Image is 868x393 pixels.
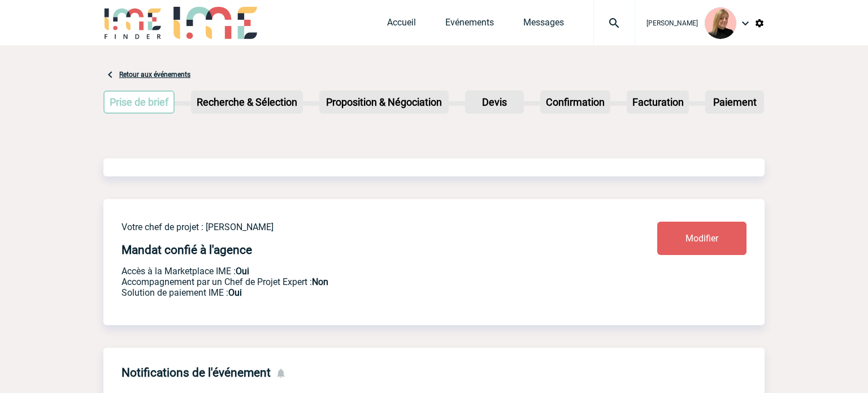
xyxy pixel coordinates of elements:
a: Accueil [387,17,416,33]
p: Prise de brief [105,92,173,113]
p: Paiement [706,92,763,113]
p: Conformité aux process achat client, Prise en charge de la facturation, Mutualisation de plusieur... [121,287,591,298]
h4: Mandat confié à l'agence [121,243,252,257]
img: 131233-0.png [705,7,736,39]
p: Prestation payante [121,277,591,287]
b: Non [312,277,328,287]
h4: Notifications de l'événement [121,366,271,379]
p: Recherche & Sélection [192,92,302,113]
p: Proposition & Négociation [320,92,448,113]
a: Evénements [445,17,494,33]
img: IME-Finder [103,7,162,39]
a: Messages [523,17,564,33]
a: Retour aux événements [119,71,190,79]
b: Oui [228,287,242,298]
p: Devis [466,92,523,113]
b: Oui [236,266,249,277]
p: Facturation [628,92,688,113]
p: Confirmation [541,92,609,113]
span: [PERSON_NAME] [646,19,698,27]
p: Accès à la Marketplace IME : [121,266,591,277]
p: Votre chef de projet : [PERSON_NAME] [121,222,591,232]
span: Modifier [685,233,718,244]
